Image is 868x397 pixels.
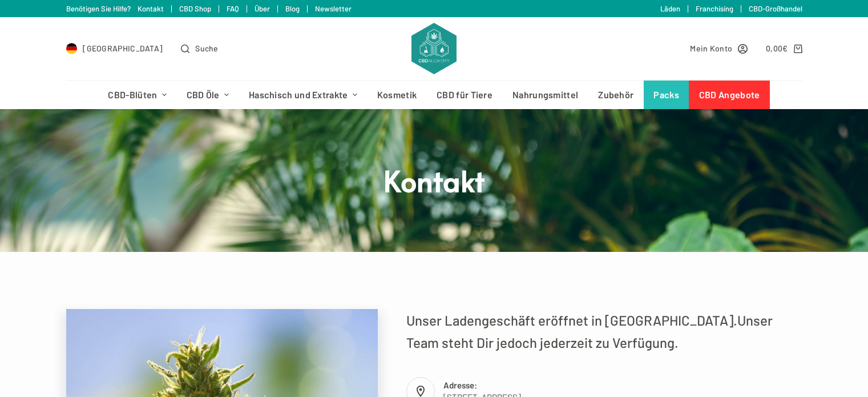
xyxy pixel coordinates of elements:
[406,309,773,354] p: Unser Ladengeschäft eröffnet in [GEOGRAPHIC_DATA].
[66,43,78,54] img: DE Flag
[660,4,680,13] a: Läden
[98,81,770,109] nav: Header-Menü
[66,42,163,55] a: Select Country
[689,81,770,109] a: CBD Angebote
[98,81,176,109] a: CBD-Blüten
[411,23,456,74] img: CBD Alchemy
[227,4,239,13] a: FAQ
[749,4,802,13] a: CBD-Großhandel
[766,43,788,53] bdi: 0,00
[176,81,239,109] a: CBD Öle
[644,81,689,109] a: Packs
[427,81,503,109] a: CBD für Tiere
[443,379,773,391] span: Adresse:
[690,42,748,55] a: Mein Konto
[195,42,219,55] span: Suche
[181,42,218,55] button: Open search form
[179,4,211,13] a: CBD Shop
[83,42,163,55] span: [GEOGRAPHIC_DATA]
[696,4,733,13] a: Franchising
[315,4,352,13] a: Newsletter
[66,4,164,13] a: Benötigen Sie Hilfe? Kontakt
[220,166,648,195] h1: Kontakt
[588,81,644,109] a: Zubehör
[239,81,367,109] a: Haschisch und Extrakte
[255,4,270,13] a: Über
[503,81,588,109] a: Nahrungsmittel
[690,42,732,55] span: Mein Konto
[782,43,788,53] span: €
[285,4,300,13] a: Blog
[367,81,426,109] a: Kosmetik
[766,42,802,55] a: Shopping cart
